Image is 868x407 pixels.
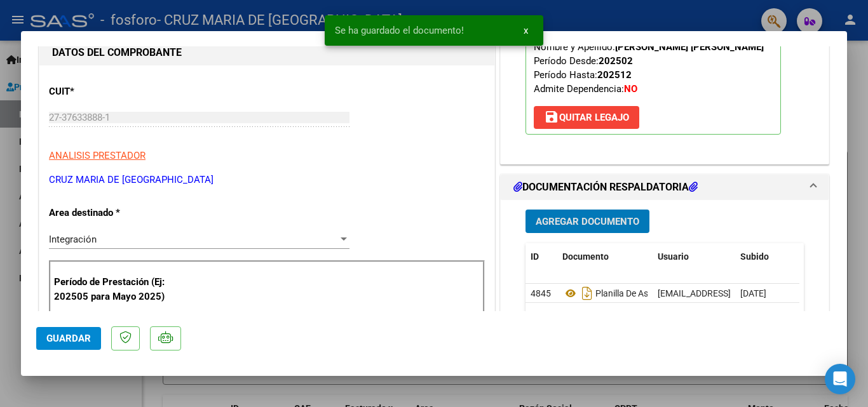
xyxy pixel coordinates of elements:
[735,243,799,270] datatable-header-cell: Subido
[825,364,855,394] div: Open Intercom Messenger
[615,41,764,53] strong: [PERSON_NAME] [PERSON_NAME]
[536,216,639,227] span: Agregar Documento
[526,210,649,233] button: Agregar Documento
[531,288,551,298] span: 4845
[534,27,764,95] span: CUIL: Nombre y Apellido: Período Desde: Período Hasta: Admite Dependencia:
[49,206,180,220] p: Area destinado *
[740,251,769,262] span: Subido
[544,109,559,124] mat-icon: save
[54,275,182,304] p: Período de Prestación (Ej: 202505 para Mayo 2025)
[579,283,595,304] i: Descargar documento
[36,327,101,350] button: Guardar
[653,243,735,270] datatable-header-cell: Usuario
[513,180,698,195] h1: DOCUMENTACIÓN RESPALDATORIA
[597,69,632,81] strong: 202512
[49,234,97,245] span: Integración
[534,106,639,129] button: Quitar Legajo
[544,112,629,123] span: Quitar Legajo
[531,251,539,262] span: ID
[501,175,829,200] mat-expansion-panel-header: DOCUMENTACIÓN RESPALDATORIA
[562,288,679,298] span: Planilla De Asistencia
[513,19,538,42] button: x
[740,288,766,298] span: [DATE]
[799,243,862,270] datatable-header-cell: Acción
[524,25,528,36] span: x
[599,55,633,67] strong: 202502
[624,83,637,95] strong: NO
[49,173,485,187] p: CRUZ MARIA DE [GEOGRAPHIC_DATA]
[526,243,557,270] datatable-header-cell: ID
[52,46,182,58] strong: DATOS DEL COMPROBANTE
[335,24,464,37] span: Se ha guardado el documento!
[658,251,689,262] span: Usuario
[49,84,180,99] p: CUIT
[49,150,146,161] span: ANALISIS PRESTADOR
[562,251,609,262] span: Documento
[46,333,91,344] span: Guardar
[557,243,653,270] datatable-header-cell: Documento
